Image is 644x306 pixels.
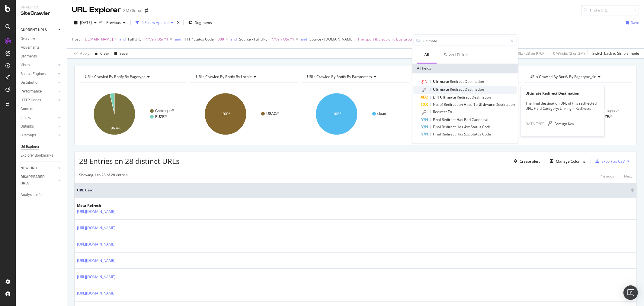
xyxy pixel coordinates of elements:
div: Content [21,106,34,112]
div: Saved Filters [444,52,469,58]
span: Source - [DOMAIN_NAME] [309,37,354,42]
div: and [301,37,307,42]
div: Next [624,174,632,179]
span: Destination [495,102,515,107]
div: A chart. [524,88,631,140]
div: arrow-right-arrow-left [145,8,148,13]
a: NEW URLS [21,165,56,171]
button: Next [624,172,632,180]
text: FUZE/* [600,115,612,119]
span: ^.*/en_US/.*$ [145,35,168,44]
a: [URL][DOMAIN_NAME] [77,225,115,231]
div: 3M Global [123,8,142,14]
span: Ultimate [479,102,495,107]
a: Inlinks [21,115,56,121]
svg: A chart. [79,88,186,140]
button: and [230,36,237,42]
span: DATA TYPE: [525,122,545,127]
div: NEW URLS [21,165,38,171]
span: 4xx [464,124,471,129]
span: Bad [464,117,472,122]
div: Url Explorer [21,144,39,150]
text: Catalogue/* [600,109,619,113]
span: Code [482,124,491,129]
div: CURRENT URLS [21,27,47,33]
div: 0 % URLs ( 28 on 976K ) [509,51,546,56]
span: = [215,37,217,42]
span: Redirect [442,117,457,122]
div: Export as CSV [601,159,625,164]
text: 100% [221,112,230,116]
span: Has [457,132,464,137]
span: 2025 Sep. 21st [80,20,92,25]
div: Inlinks [21,115,31,121]
span: Destination [465,87,484,92]
span: Previous [104,20,121,25]
svg: A chart. [190,88,297,140]
a: Overview [21,36,62,42]
div: Segments [21,53,37,60]
a: Content [21,106,62,112]
span: Destination [465,79,484,84]
span: Redirect [433,109,448,114]
span: = [354,37,357,42]
div: Switch back to Simple mode [592,51,639,56]
span: URLs Crawled By Botify By pagetype_cln [530,74,597,79]
span: Segments [195,20,212,25]
text: 100% [332,112,341,116]
a: DISAPPEARED URLS [21,174,56,187]
span: Has [457,124,464,129]
div: Showing 1 to 28 of 28 entries [79,172,128,180]
span: Final [433,124,442,129]
a: CURRENT URLS [21,27,56,33]
button: and [119,36,126,42]
span: Final [433,132,442,137]
span: 28 Entries on 28 distinct URLs [79,156,179,166]
input: Find a URL [581,5,639,15]
a: Visits [21,62,56,68]
a: [URL][DOMAIN_NAME] [77,209,115,215]
div: Sitemaps [21,132,36,138]
span: Redirect [450,87,465,92]
button: Manage Columns [547,158,585,165]
div: Analytics [21,5,62,10]
span: URL Card [77,187,630,193]
span: 5xx [464,132,471,137]
span: Full URL [128,37,141,42]
span: [DOMAIN_NAME] [84,35,113,44]
div: Visits [21,62,30,68]
button: and [301,36,307,42]
button: Export as CSV [593,156,625,166]
div: Performance [21,88,42,95]
h4: URLs Crawled By Botify By pagetype_cln [528,72,626,82]
h4: URLs Crawled By Botify By parameters [306,72,404,82]
span: Diff [433,95,440,100]
span: Redirection [444,102,464,107]
text: USAC/* [266,112,279,116]
button: Save [112,49,128,58]
a: Performance [21,88,56,95]
a: Explorer Bookmarks [21,152,62,159]
div: Movements [21,44,40,51]
span: Foreign Key [554,122,574,127]
span: ^.*/en_US/.*$ [271,35,294,44]
div: Analysis Info [21,192,42,198]
span: = [81,37,83,42]
div: Open Intercom Messenger [623,285,638,300]
span: To [448,109,452,114]
span: Hops [464,102,473,107]
div: Explorer Bookmarks [21,152,53,159]
div: times [176,20,181,26]
div: A chart. [301,88,409,140]
div: Distribution [21,80,40,86]
span: URLs Crawled By Botify By parameters [307,74,372,79]
div: and [119,37,126,42]
text: 96.4% [111,126,121,130]
span: of [440,102,444,107]
button: Apply [72,49,89,58]
button: Clear [92,49,109,58]
span: Code [482,132,491,137]
div: Save [631,20,639,25]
